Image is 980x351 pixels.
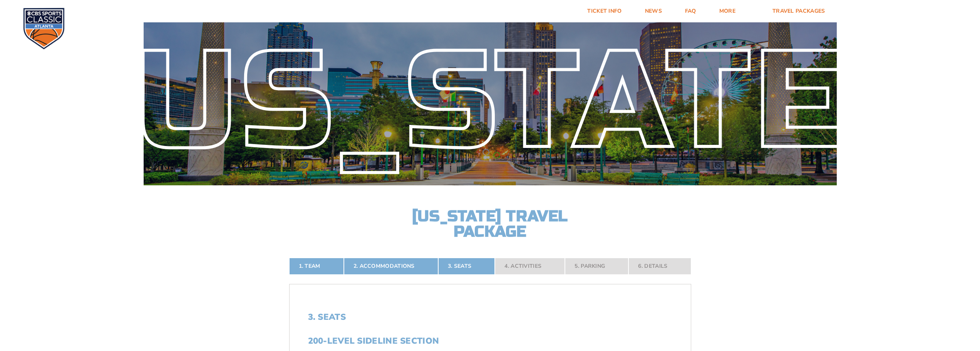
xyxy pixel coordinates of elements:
a: 1. Team [289,258,344,275]
h3: 200-Level Sideline Section [308,336,672,346]
div: [US_STATE] [82,47,898,157]
h2: [US_STATE] Travel Package [405,208,575,239]
a: 2. Accommodations [344,258,438,275]
img: CBS Sports Classic [23,8,65,49]
h2: 3. Seats [308,312,672,322]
